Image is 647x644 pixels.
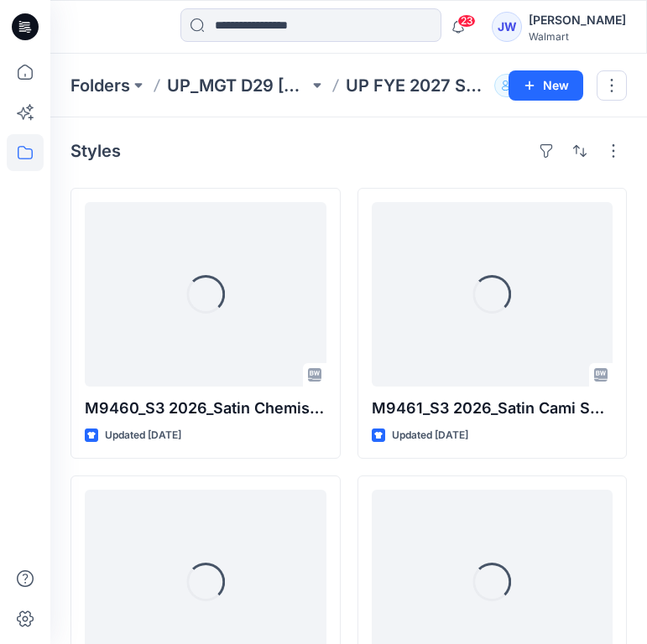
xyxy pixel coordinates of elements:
[457,14,476,28] span: 23
[529,10,626,30] div: [PERSON_NAME]
[70,141,121,161] h4: Styles
[167,74,309,97] a: UP_MGT D29 [DEMOGRAPHIC_DATA] Sleep
[509,70,583,101] button: New
[494,74,550,97] button: 30
[529,30,626,43] div: Walmart
[85,397,326,420] p: M9460_S3 2026_Satin Chemise Opt 2_Midpoint
[372,397,613,420] p: M9461_S3 2026_Satin Cami Set Opt 3_Midpoint
[492,12,522,42] div: JW
[105,427,181,444] p: Updated [DATE]
[346,74,488,97] p: UP FYE 2027 S3 - MGT D29 [DEMOGRAPHIC_DATA] Sleepwear
[70,74,130,97] a: Folders
[392,427,468,444] p: Updated [DATE]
